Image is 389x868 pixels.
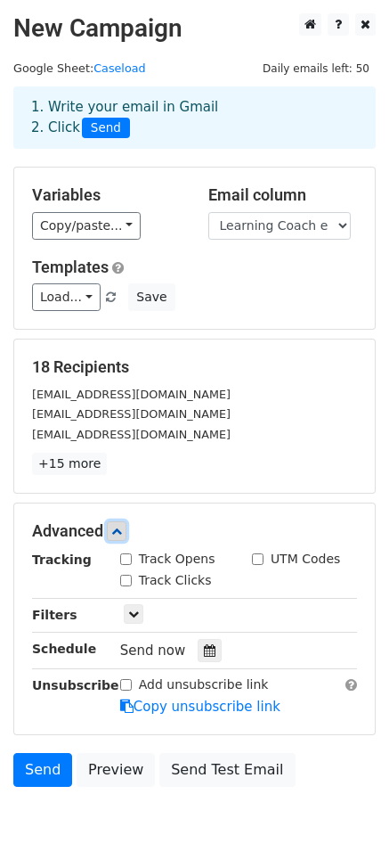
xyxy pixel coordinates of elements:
a: Caseload [93,61,145,75]
span: Daily emails left: 50 [256,59,376,78]
small: [EMAIL_ADDRESS][DOMAIN_NAME] [32,407,231,421]
strong: Filters [32,608,77,622]
a: Load... [32,283,101,311]
h2: New Campaign [13,13,376,44]
a: Daily emails left: 50 [256,61,376,75]
h5: Advanced [32,521,357,541]
label: UTM Codes [271,550,340,569]
a: Send Test Email [159,753,295,787]
label: Add unsubscribe link [139,676,269,694]
strong: Unsubscribe [32,678,119,692]
label: Track Opens [139,550,215,569]
small: [EMAIL_ADDRESS][DOMAIN_NAME] [32,388,231,401]
a: +15 more [32,453,107,475]
strong: Schedule [32,642,96,656]
div: 1. Write your email in Gmail 2. Click [18,97,371,138]
h5: Variables [32,185,182,205]
a: Copy/paste... [32,212,141,240]
h5: 18 Recipients [32,357,357,377]
label: Track Clicks [139,571,212,590]
h5: Email column [208,185,358,205]
small: [EMAIL_ADDRESS][DOMAIN_NAME] [32,428,231,441]
a: Templates [32,258,109,276]
a: Copy unsubscribe link [120,699,280,715]
strong: Tracking [32,553,92,567]
a: Send [13,753,72,787]
span: Send now [120,643,186,659]
small: Google Sheet: [13,61,146,75]
button: Save [128,283,174,311]
a: Preview [77,753,155,787]
span: Send [82,118,130,139]
iframe: Chat Widget [300,782,389,868]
